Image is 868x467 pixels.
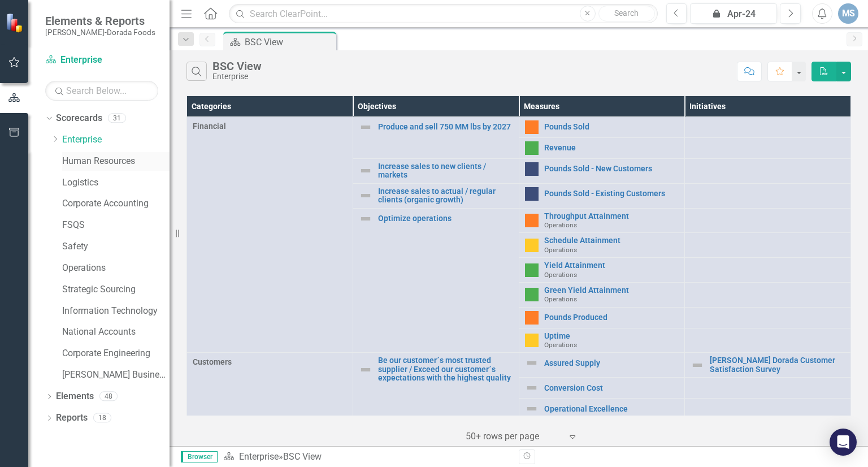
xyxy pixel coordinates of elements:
div: Open Intercom Messenger [830,429,857,456]
span: Operations [544,221,577,229]
a: Information Technology [62,305,170,318]
span: Elements & Reports [45,14,155,28]
div: Enterprise [212,72,262,81]
img: Not Defined [525,381,539,395]
a: Green Yield Attainment [544,286,679,295]
input: Search ClearPoint... [229,4,657,24]
img: Above Target [525,288,539,301]
div: BSC View [212,60,262,72]
a: Corporate Accounting [62,197,170,210]
a: Conversion Cost [544,384,679,392]
a: Strategic Sourcing [62,283,170,296]
a: Elements [56,390,94,403]
button: Search [598,6,655,21]
img: Warning [525,120,539,134]
span: Financial [193,120,347,132]
a: [PERSON_NAME] Dorada Customer Satisfaction Survey [710,356,845,374]
img: Warning [525,311,539,325]
a: Increase sales to new clients / markets [378,162,513,180]
span: Browser [181,451,218,462]
div: 18 [93,413,111,423]
img: Not Defined [691,358,704,372]
a: Pounds Sold - Existing Customers [544,189,679,198]
img: Not Defined [525,356,539,370]
span: Search [614,8,639,18]
img: Not Defined [359,189,372,202]
span: Operations [544,271,577,279]
div: BSC View [245,35,333,49]
img: Not Defined [359,212,372,226]
a: FSQS [62,219,170,232]
a: Reports [56,412,88,425]
a: Increase sales to actual / regular clients (organic growth) [378,187,513,205]
span: Customers [193,356,347,367]
input: Search Below... [45,81,158,101]
div: 31 [108,114,126,123]
a: Logistics [62,176,170,189]
a: Optimize operations [378,214,513,223]
a: Schedule Attainment [544,236,679,245]
small: [PERSON_NAME]-Dorada Foods [45,28,155,37]
a: Pounds Sold - New Customers [544,165,679,173]
a: Human Resources [62,155,170,168]
div: Apr-24 [694,7,773,21]
a: National Accounts [62,326,170,339]
a: Throughput Attainment [544,212,679,220]
img: Not Defined [359,120,372,134]
img: Above Target [525,141,539,155]
img: Warning [525,214,539,227]
img: Not Defined [359,164,372,178]
button: Apr-24 [690,3,777,24]
a: Corporate Engineering [62,347,170,360]
div: » [223,451,510,464]
img: Not Defined [359,363,372,377]
a: Enterprise [45,54,158,67]
img: Above Target [525,263,539,277]
a: [PERSON_NAME] Business Unit [62,369,170,382]
button: MS [838,3,858,24]
a: Yield Attainment [544,261,679,270]
a: Safety [62,240,170,253]
img: Not Defined [525,402,539,416]
img: Caution [525,239,539,252]
img: No Information [525,187,539,201]
a: Produce and sell 750 MM lbs by 2027 [378,123,513,131]
img: ClearPoint Strategy [6,12,25,32]
span: Operations [544,341,577,349]
a: Enterprise [239,451,279,462]
a: Revenue [544,144,679,152]
a: Be our customer´s most trusted supplier / Exceed our customer´s expectations with the highest qua... [378,356,513,382]
img: No Information [525,162,539,176]
a: Assured Supply [544,359,679,367]
img: Caution [525,334,539,347]
span: Operations [544,295,577,303]
a: Enterprise [62,133,170,146]
a: Scorecards [56,112,102,125]
a: Operations [62,262,170,275]
a: Pounds Produced [544,313,679,322]
div: 48 [99,392,118,401]
a: Uptime [544,332,679,340]
a: Operational Excellence [544,405,679,413]
div: BSC View [283,451,322,462]
span: Operations [544,246,577,254]
a: Pounds Sold [544,123,679,131]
